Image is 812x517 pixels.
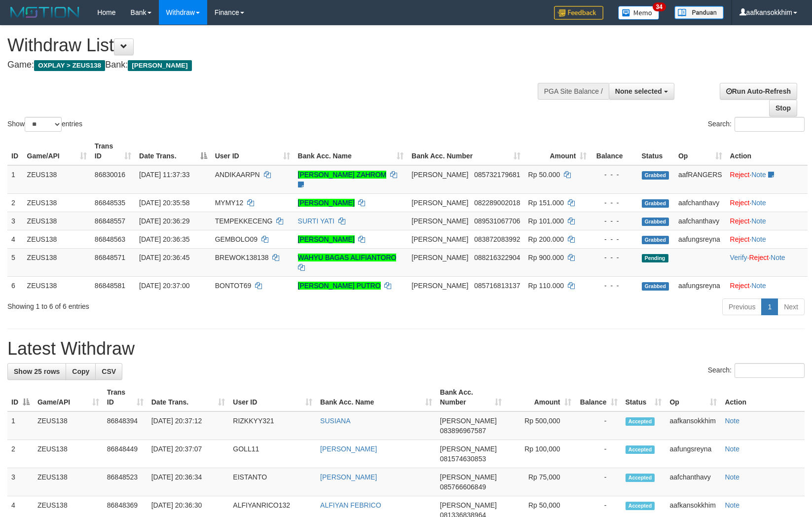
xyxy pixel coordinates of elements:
td: aafkansokkhim [665,411,721,440]
a: Copy [66,363,96,380]
a: [PERSON_NAME] [298,199,355,207]
span: BONTOT69 [215,282,252,290]
img: Feedback.jpg [554,6,603,20]
span: Pending [642,254,668,262]
a: Show 25 rows [7,363,66,380]
a: ALFIYAN FEBRICO [320,501,381,509]
td: ZEUS138 [23,276,91,295]
th: Date Trans.: activate to sort column ascending [148,383,229,411]
input: Search: [735,117,805,132]
th: Action [721,383,805,411]
td: 4 [7,230,23,248]
h4: Game: Bank: [7,60,531,70]
a: Verify [730,254,747,261]
select: Showentries [25,117,62,132]
td: GOLL11 [229,440,316,468]
th: Balance [591,137,637,165]
td: Rp 500,000 [506,411,575,440]
span: [DATE] 20:37:00 [139,282,189,290]
td: - [575,468,622,496]
span: [PERSON_NAME] [411,199,468,207]
td: aafchanthavy [674,212,726,230]
span: GEMBOLO09 [215,235,258,243]
span: ANDIKAARPN [215,171,260,179]
a: SUSIANA [320,417,350,425]
a: Note [771,254,785,261]
td: 86848523 [103,468,148,496]
td: EISTANTO [229,468,316,496]
span: [DATE] 20:36:29 [139,217,189,225]
td: ZEUS138 [34,440,103,468]
div: - - - [594,216,633,226]
span: [DATE] 20:35:58 [139,199,189,207]
a: Reject [749,254,769,261]
td: [DATE] 20:37:07 [148,440,229,468]
h1: Latest Withdraw [7,339,805,359]
span: Copy [72,368,89,375]
span: Rp 50.000 [528,171,560,179]
td: 1 [7,411,34,440]
span: [PERSON_NAME] [440,417,497,425]
th: Action [726,137,808,165]
span: 86848535 [95,199,125,207]
span: [PERSON_NAME] [440,445,497,453]
span: Rp 200.000 [528,235,564,243]
td: [DATE] 20:37:12 [148,411,229,440]
a: Reject [730,171,750,179]
td: · [726,165,808,194]
a: Stop [769,100,797,116]
span: Copy 082289002018 to clipboard [474,199,520,207]
div: PGA Site Balance / [538,83,609,100]
span: [PERSON_NAME] [411,171,468,179]
button: None selected [609,83,674,100]
div: Showing 1 to 6 of 6 entries [7,297,331,311]
th: Trans ID: activate to sort column ascending [103,383,148,411]
div: - - - [594,198,633,208]
div: - - - [594,170,633,180]
span: [PERSON_NAME] [411,217,468,225]
td: · [726,230,808,248]
td: · [726,212,808,230]
a: Run Auto-Refresh [720,83,797,100]
img: panduan.png [674,6,724,19]
td: - [575,440,622,468]
a: Previous [722,298,762,315]
span: Rp 151.000 [528,199,564,207]
span: Copy 085766606849 to clipboard [440,483,486,491]
span: MYMY12 [215,199,244,207]
a: Next [777,298,805,315]
a: Note [751,171,766,179]
td: 1 [7,165,23,194]
div: - - - [594,234,633,244]
span: [DATE] 20:36:45 [139,254,189,261]
span: [DATE] 11:37:33 [139,171,189,179]
span: Copy 085716813137 to clipboard [474,282,520,290]
a: Note [751,199,766,207]
a: Note [751,217,766,225]
th: Game/API: activate to sort column ascending [34,383,103,411]
span: OXPLAY > ZEUS138 [34,60,105,71]
td: aafRANGERS [674,165,726,194]
td: 2 [7,440,34,468]
a: WAHYU BAGAS ALIFIANTORO [298,254,397,261]
td: ZEUS138 [23,193,91,212]
th: Status [638,137,674,165]
img: Button%20Memo.svg [618,6,660,20]
th: User ID: activate to sort column ascending [229,383,316,411]
td: aafchanthavy [674,193,726,212]
h1: Withdraw List [7,36,531,55]
label: Show entries [7,117,82,132]
input: Search: [735,363,805,378]
a: Reject [730,217,750,225]
th: Amount: activate to sort column ascending [506,383,575,411]
div: - - - [594,253,633,262]
span: CSV [102,368,116,375]
span: Copy 083896967587 to clipboard [440,427,486,435]
td: 2 [7,193,23,212]
td: - [575,411,622,440]
span: Accepted [626,417,655,426]
a: CSV [95,363,122,380]
span: Grabbed [642,199,669,208]
th: Bank Acc. Number: activate to sort column ascending [407,137,524,165]
span: None selected [615,87,662,95]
